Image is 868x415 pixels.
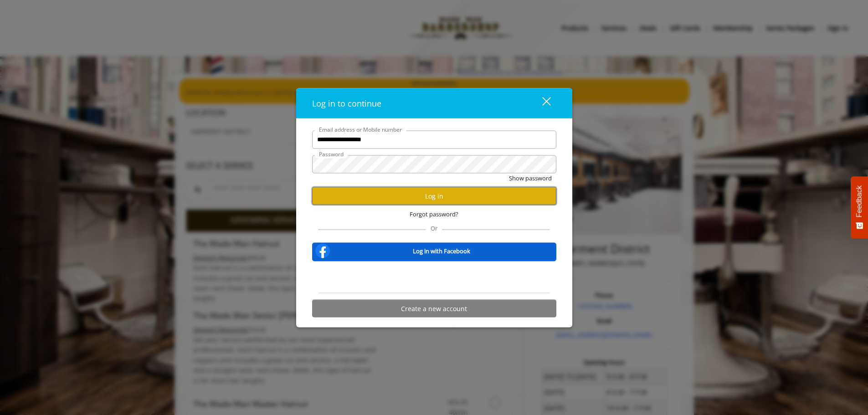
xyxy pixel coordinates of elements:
[532,96,550,110] div: close dialog
[312,300,556,318] button: Create a new account
[312,187,556,205] button: Log in
[388,267,480,287] iframe: Sign in with Google Button
[313,242,332,260] img: facebook-logo
[855,185,863,217] span: Feedback
[312,155,556,173] input: Password
[312,130,556,149] input: Email address or Mobile number
[314,125,406,133] label: Email address or Mobile number
[426,224,442,232] span: Or
[525,94,556,113] button: close dialog
[314,149,348,158] label: Password
[410,210,458,219] span: Forgot password?
[413,246,470,256] b: Log in with Facebook
[509,173,552,183] button: Show password
[312,97,381,108] span: Log in to continue
[851,176,868,238] button: Feedback - Show survey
